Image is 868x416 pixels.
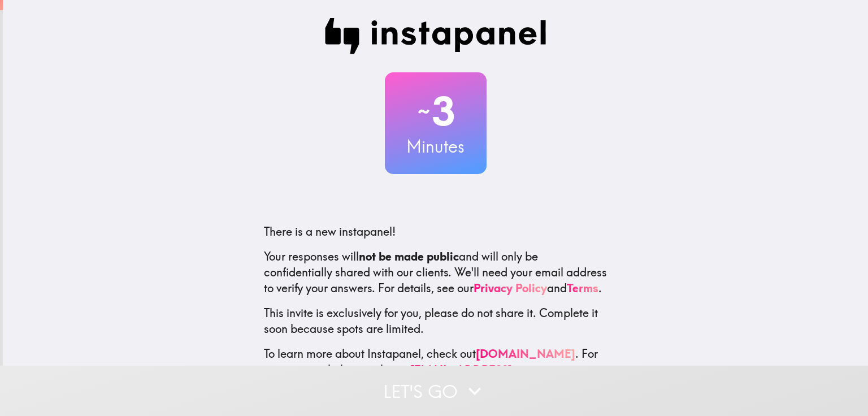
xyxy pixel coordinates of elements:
a: [DOMAIN_NAME] [476,346,575,361]
p: Your responses will and will only be confidentially shared with our clients. We'll need your emai... [264,249,607,296]
span: ~ [416,94,432,128]
a: Terms [567,281,598,295]
b: not be made public [359,249,459,263]
p: To learn more about Instapanel, check out . For questions or help, email us at . [264,346,607,393]
span: There is a new instapanel! [264,224,396,239]
h2: 3 [385,88,487,135]
h3: Minutes [385,135,487,158]
p: This invite is exclusively for you, please do not share it. Complete it soon because spots are li... [264,305,607,337]
a: Privacy Policy [474,281,547,295]
img: Instapanel [325,18,546,54]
